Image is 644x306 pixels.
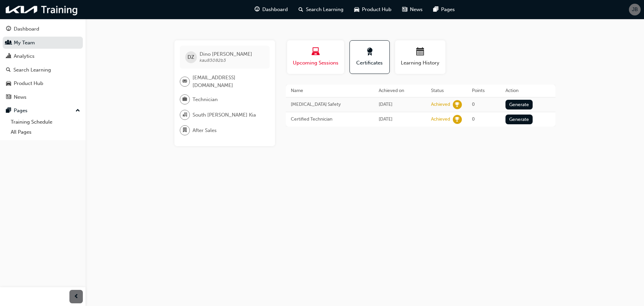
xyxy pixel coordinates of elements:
td: Certified Technician [286,112,374,127]
button: DashboardMy TeamAnalyticsSearch LearningProduct HubNews [3,21,83,104]
img: kia-training [3,3,80,16]
a: Analytics [3,50,83,62]
div: Achieved [431,101,450,108]
div: News [14,93,26,101]
span: organisation-icon [182,111,187,119]
span: After Sales [193,127,217,134]
th: Points [467,85,500,97]
a: news-iconNews [397,3,428,16]
span: Certificates [355,59,384,67]
span: news-icon [402,5,407,14]
span: briefcase-icon [182,95,187,104]
span: car-icon [354,5,359,14]
span: guage-icon [6,26,11,32]
a: Training Schedule [8,117,83,127]
span: Thu Dec 07 2023 11:00:00 GMT+1100 (Australian Eastern Daylight Time) [379,116,392,122]
td: [MEDICAL_DATA] Safety [286,97,374,112]
a: All Pages [8,127,83,137]
button: Upcoming Sessions [287,40,344,74]
span: South [PERSON_NAME] Kia [193,111,256,119]
span: pages-icon [433,5,438,14]
a: News [3,91,83,103]
span: Product Hub [362,6,391,13]
span: email-icon [182,77,187,86]
div: Dashboard [14,25,39,33]
span: Upcoming Sessions [292,59,339,67]
span: car-icon [6,81,11,87]
div: Analytics [14,52,35,60]
span: Pages [441,6,455,13]
span: 0 [472,116,475,122]
div: Product Hub [14,80,43,87]
th: Name [286,85,374,97]
th: Achieved on [374,85,426,97]
span: Thu Dec 07 2023 11:00:00 GMT+1100 (Australian Eastern Daylight Time) [379,101,392,107]
a: pages-iconPages [428,3,460,16]
span: Search Learning [306,6,343,13]
span: prev-icon [74,293,79,301]
a: Search Learning [3,64,83,76]
span: [EMAIL_ADDRESS][DOMAIN_NAME] [193,74,264,89]
button: Generate [505,100,533,110]
span: calendar-icon [416,48,424,57]
a: Product Hub [3,77,83,90]
span: guage-icon [255,5,260,14]
span: News [410,6,423,13]
span: laptop-icon [312,48,320,57]
span: pages-icon [6,108,11,114]
a: car-iconProduct Hub [349,3,397,16]
button: Pages [3,104,83,117]
span: chart-icon [6,53,11,59]
span: learningRecordVerb_ACHIEVE-icon [453,115,462,124]
span: department-icon [182,126,187,135]
span: search-icon [299,5,303,14]
span: search-icon [6,67,11,73]
span: Dashboard [262,6,288,13]
div: Search Learning [13,66,51,74]
span: people-icon [6,40,11,46]
button: Generate [505,115,533,124]
span: Learning History [400,59,440,67]
a: Dashboard [3,23,83,35]
span: learningRecordVerb_ACHIEVE-icon [453,100,462,109]
span: 0 [472,101,475,107]
span: Technician [193,96,218,103]
span: JB [632,6,638,13]
button: Certificates [350,40,390,74]
button: JB [629,4,641,15]
th: Status [426,85,467,97]
span: DZ [187,53,194,61]
span: up-icon [75,106,80,115]
div: Achieved [431,116,450,123]
th: Action [500,85,555,97]
a: guage-iconDashboard [249,3,293,16]
span: news-icon [6,94,11,100]
a: My Team [3,37,83,49]
a: search-iconSearch Learning [293,3,349,16]
span: kau83082b3 [200,57,226,63]
span: award-icon [366,48,374,57]
button: Learning History [395,40,445,74]
div: Pages [14,107,28,115]
span: Dino [PERSON_NAME] [200,51,252,57]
